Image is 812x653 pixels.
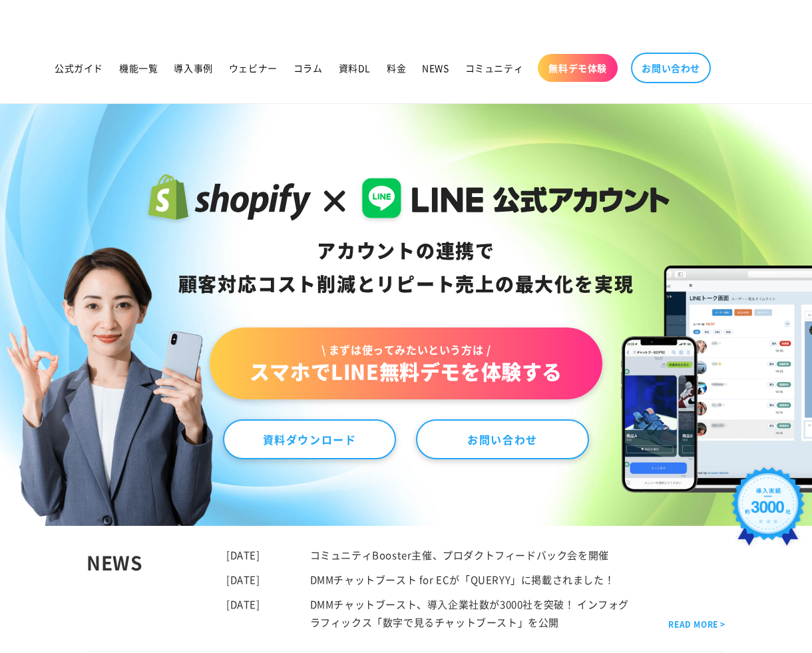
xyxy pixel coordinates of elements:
[294,62,323,74] span: コラム
[727,463,809,556] img: 導入実績約3000社
[310,548,609,562] a: コミュニティBooster主催、プロダクトフィードバック会を開催
[387,62,406,74] span: 料金
[174,62,212,74] span: 導入事例
[642,62,700,74] span: お問い合わせ
[210,327,602,399] a: \ まずは使ってみたいという方は /スマホでLINE無料デモを体験する
[339,62,371,74] span: 資料DL
[631,53,711,83] a: お問い合わせ
[55,62,103,74] span: 公式ガイド
[668,617,725,632] a: READ MORE >
[465,62,524,74] span: コミュニティ
[310,597,629,629] a: DMMチャットブースト、導入企業社数が3000社を突破！ インフォグラフィックス「数字で見るチャットブースト」を公開
[229,62,278,74] span: ウェビナー
[226,572,260,586] time: [DATE]
[457,54,532,82] a: コミュニティ
[47,54,111,82] a: 公式ガイド
[250,342,562,357] span: \ まずは使ってみたいという方は /
[414,54,457,82] a: NEWS
[166,54,220,82] a: 導入事例
[226,597,260,611] time: [DATE]
[286,54,331,82] a: コラム
[416,419,589,459] a: お問い合わせ
[223,419,396,459] a: 資料ダウンロード
[379,54,414,82] a: 料金
[422,62,449,74] span: NEWS
[226,548,260,562] time: [DATE]
[221,54,286,82] a: ウェビナー
[538,54,618,82] a: 無料デモ体験
[119,62,158,74] span: 機能一覧
[87,546,226,631] div: NEWS
[310,572,615,586] a: DMMチャットブースト for ECが「QUERYY」に掲載されました！
[142,234,670,301] div: アカウントの連携で 顧客対応コスト削減と リピート売上の 最大化を実現
[548,62,607,74] span: 無料デモ体験
[111,54,166,82] a: 機能一覧
[331,54,379,82] a: 資料DL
